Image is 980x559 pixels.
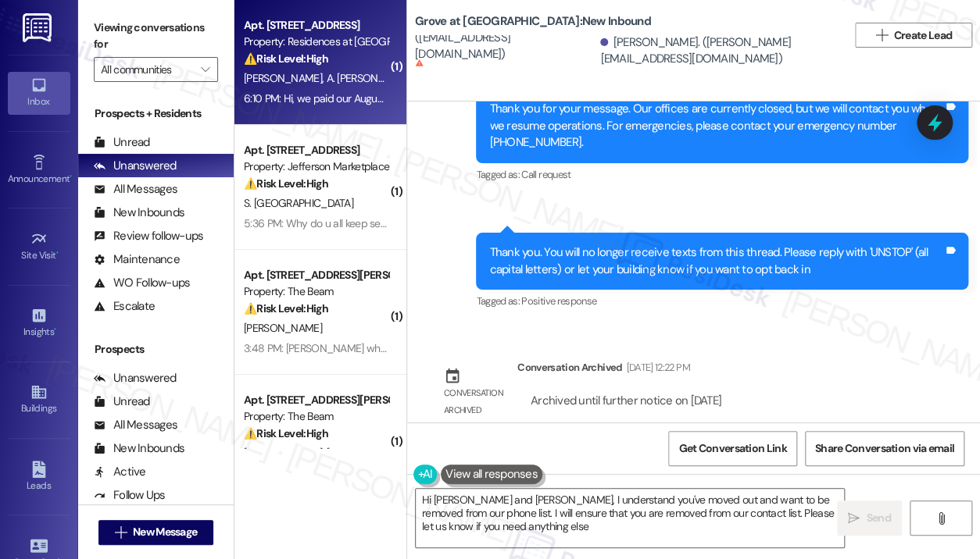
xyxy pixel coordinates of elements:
[244,158,388,175] div: Property: Jefferson Marketplace
[94,228,203,244] div: Review follow-ups
[8,302,70,344] a: Insights •
[476,290,968,312] div: Tagged as:
[894,27,952,44] span: Create Lead
[98,520,214,545] button: New Message
[600,34,835,68] div: [PERSON_NAME]. ([PERSON_NAME][EMAIL_ADDRESS][DOMAIN_NAME])
[244,446,327,460] span: [PERSON_NAME]
[444,385,505,418] div: Conversation archived
[8,379,70,421] a: Buildings
[875,29,887,41] i: 
[244,196,353,210] span: S. [GEOGRAPHIC_DATA]
[244,392,388,408] div: Apt. [STREET_ADDRESS][PERSON_NAME]
[78,105,234,122] div: Prospects + Residents
[476,163,968,186] div: Tagged as:
[94,487,166,504] div: Follow Ups
[521,168,570,181] span: Call request
[94,298,155,315] div: Escalate
[8,72,70,114] a: Inbox
[244,52,328,66] strong: ⚠️ Risk Level: High
[327,446,405,460] span: [PERSON_NAME]
[94,464,146,480] div: Active
[94,251,180,268] div: Maintenance
[244,34,388,50] div: Property: Residences at [GEOGRAPHIC_DATA]
[244,176,328,190] strong: ⚠️ Risk Level: High
[94,205,184,221] div: New Inbounds
[668,431,796,466] button: Get Conversation Link
[244,408,388,425] div: Property: The Beam
[866,510,890,526] span: Send
[94,417,177,433] div: All Messages
[244,216,952,230] div: 5:36 PM: Why do u all keep sending these rent is not Late till after the 5th n my rent is not $59...
[244,426,328,440] strong: ⚠️ Risk Level: High
[244,71,327,85] span: [PERSON_NAME]
[489,244,943,278] div: Thank you. You will no longer receive texts from this thread. Please reply with 'UNSTOP' (all cap...
[517,359,622,376] div: Conversation Archived
[133,524,197,540] span: New Message
[244,17,388,34] div: Apt. [STREET_ADDRESS]
[244,267,388,283] div: Apt. [STREET_ADDRESS][PERSON_NAME]
[54,324,56,335] span: •
[415,13,651,30] b: Grove at [GEOGRAPHIC_DATA]: New Inbound
[78,341,234,358] div: Prospects
[521,294,596,308] span: Positive response
[622,359,689,376] div: [DATE] 12:22 PM
[94,393,150,410] div: Unread
[94,16,218,57] label: Viewing conversations for
[101,57,193,82] input: All communities
[415,13,596,63] div: [PERSON_NAME]. ([EMAIL_ADDRESS][DOMAIN_NAME])
[94,134,150,151] div: Unread
[94,181,177,198] div: All Messages
[678,440,786,457] span: Get Conversation Link
[244,341,545,355] div: 3:48 PM: [PERSON_NAME] what date is payment considered late?
[416,489,844,547] textarea: Hi [PERSON_NAME] and [PERSON_NAME], I understand you've moved out and want to be removed from our...
[94,158,177,174] div: Unanswered
[805,431,964,466] button: Share Conversation via email
[94,275,190,291] div: WO Follow-ups
[529,393,723,409] div: Archived until further notice on [DATE]
[23,13,55,42] img: ResiDesk Logo
[94,440,184,457] div: New Inbounds
[70,171,72,182] span: •
[94,370,177,386] div: Unanswered
[8,226,70,268] a: Site Visit •
[244,301,328,315] strong: ⚠️ Risk Level: High
[244,142,388,158] div: Apt. [STREET_ADDRESS]
[855,23,972,48] button: Create Lead
[327,71,416,85] span: A. [PERSON_NAME]
[8,456,70,498] a: Leads
[415,59,520,81] sup: Cannot receive text messages
[815,440,954,457] span: Share Conversation via email
[244,283,388,300] div: Property: The Beam
[56,247,59,258] span: •
[935,512,946,525] i: 
[115,526,127,539] i: 
[244,91,853,105] div: 6:10 PM: Hi, we paid our August balance. I know that we have to pay the fee from breaking contrac...
[489,101,943,151] div: Thank you for your message. Our offices are currently closed, but we will contact you when we res...
[201,63,209,76] i: 
[837,500,902,536] button: Send
[848,512,860,525] i: 
[244,321,322,335] span: [PERSON_NAME]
